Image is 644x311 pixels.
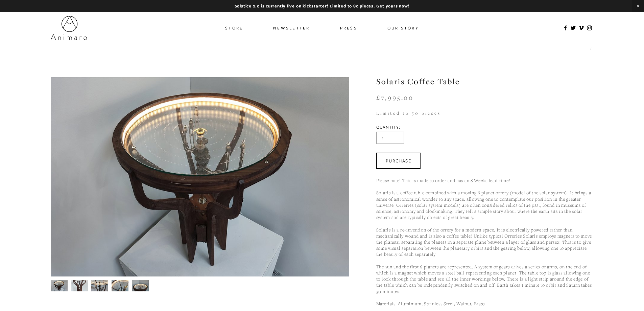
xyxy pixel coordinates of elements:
[273,23,310,33] a: Newsletter
[376,77,594,86] h1: Solaris Coffee Table
[112,280,128,292] img: IMG_20230629_143525.jpg
[340,23,357,33] a: Press
[50,280,67,291] img: Solaris_01_lo2.jpg
[51,16,87,40] img: Animaro
[91,274,108,297] img: IMG_20230629_143512.jpg
[225,23,243,33] a: Store
[51,76,349,278] img: Solaris_01_lo2.jpg
[132,280,149,292] img: IMG_20230629_143518.jpg
[376,125,594,129] div: Quantity:
[386,158,411,164] div: Purchase
[376,94,594,116] div: £7,995.00
[71,274,88,297] img: IMG_20230629_143419.jpg
[387,23,419,33] a: Our Story
[376,153,421,169] div: Purchase
[376,132,404,144] input: Quantity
